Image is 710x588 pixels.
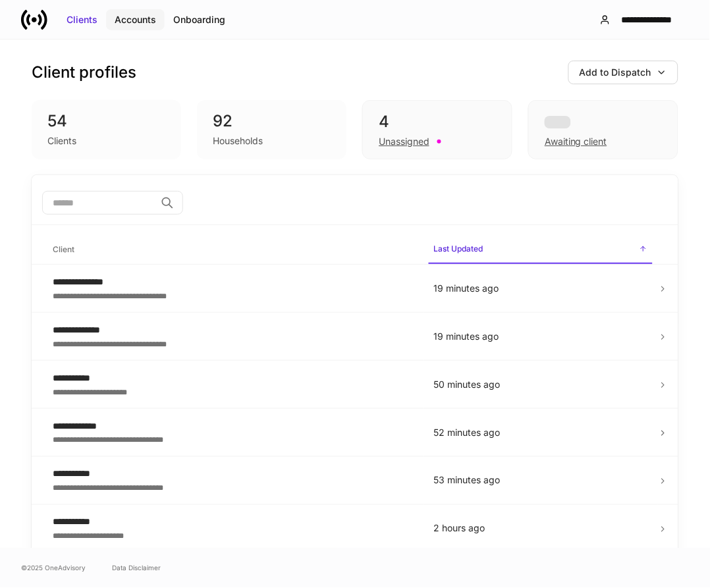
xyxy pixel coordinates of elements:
div: Unassigned [379,135,429,148]
button: Onboarding [165,9,234,30]
button: Clients [58,9,106,30]
div: 92 [213,111,331,132]
div: 4 [379,111,496,132]
h6: Last Updated [434,242,483,255]
div: Clients [67,13,97,26]
div: Onboarding [173,13,225,26]
div: Clients [47,134,76,147]
p: 19 minutes ago [434,330,647,343]
button: Accounts [106,9,165,30]
a: Data Disclaimer [112,563,161,574]
h3: Client profiles [32,62,136,83]
div: Awaiting client [528,100,678,159]
span: Client [47,236,418,263]
p: 2 hours ago [434,522,647,535]
p: 53 minutes ago [434,474,647,487]
div: Add to Dispatch [580,66,651,79]
div: Awaiting client [545,135,607,148]
p: 50 minutes ago [434,378,647,391]
div: 54 [47,111,165,132]
h6: Client [53,243,74,255]
p: 19 minutes ago [434,282,647,295]
div: Households [213,134,263,147]
div: 4Unassigned [362,100,512,159]
span: Last Updated [429,236,653,264]
div: Accounts [115,13,156,26]
span: © 2025 OneAdvisory [21,563,86,574]
p: 52 minutes ago [434,426,647,439]
button: Add to Dispatch [568,61,678,84]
